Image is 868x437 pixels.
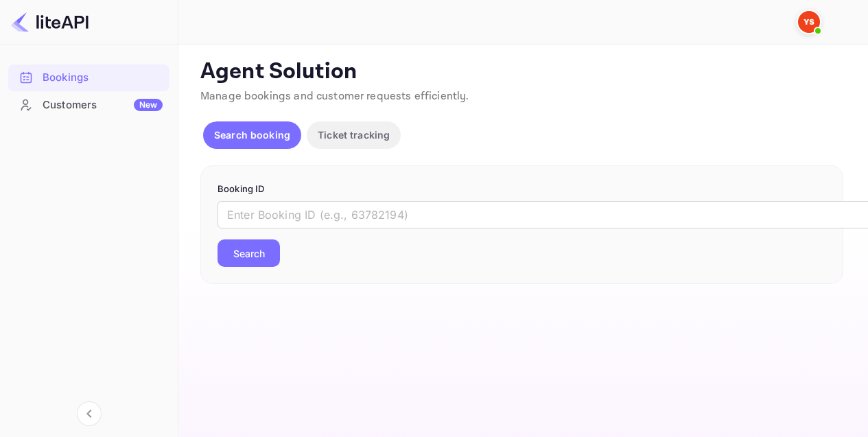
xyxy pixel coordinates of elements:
div: New [134,99,163,111]
p: Ticket tracking [318,128,390,142]
div: Bookings [43,70,163,86]
div: Customers [43,97,163,113]
p: Booking ID [218,182,826,196]
img: Yandex Support [798,11,820,33]
div: CustomersNew [8,92,169,119]
img: LiteAPI logo [11,11,89,33]
p: Agent Solution [200,58,843,86]
a: CustomersNew [8,92,169,117]
span: Manage bookings and customer requests efficiently. [200,89,469,104]
button: Search [218,239,280,267]
div: Bookings [8,64,169,91]
button: Collapse navigation [77,401,102,426]
p: Search booking [214,128,290,142]
a: Bookings [8,64,169,90]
